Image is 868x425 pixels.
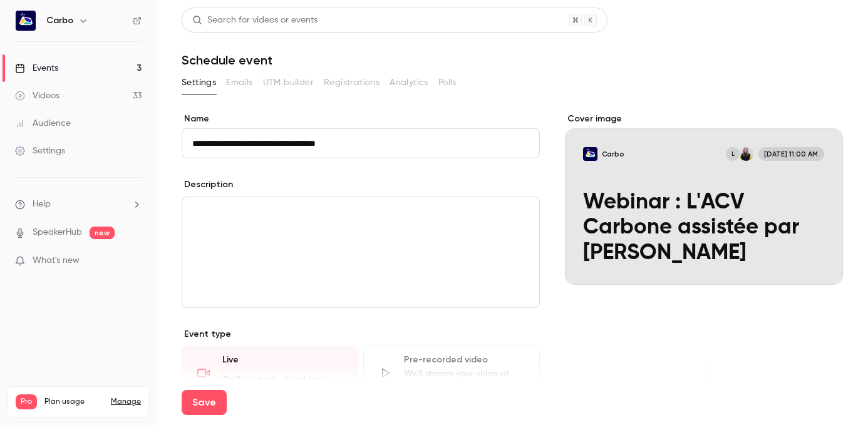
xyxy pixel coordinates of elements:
span: What's new [33,254,80,267]
div: Live [222,354,343,372]
a: Manage [111,397,141,407]
span: Help [33,198,51,211]
span: Emails [226,76,252,90]
img: Carbo [16,11,36,31]
span: Polls [438,76,457,90]
span: Analytics [390,76,428,90]
h6: Carbo [46,14,73,27]
div: Videos [15,90,59,102]
div: LiveGo live at scheduled time [182,346,358,401]
div: Pre-recorded videoWe'll stream your video at scheduled time [363,346,540,401]
li: help-dropdown-opener [15,198,142,211]
label: Name [182,113,540,125]
section: Cover image [565,113,844,285]
label: Cover image [565,113,844,125]
div: Events [15,62,58,74]
span: Pro [16,394,37,409]
iframe: Noticeable Trigger [127,255,142,267]
div: Search for videos or events [192,14,318,27]
div: editor [182,197,539,307]
div: Audience [15,117,71,130]
label: Description [182,178,233,191]
section: description [182,197,540,308]
div: Pre-recorded video [404,354,524,366]
p: Event type [182,328,540,341]
a: SpeakerHub [33,226,82,239]
div: Settings [15,145,65,157]
span: Plan usage [44,397,103,407]
button: Save [182,390,227,415]
h1: Schedule event [182,53,843,68]
span: UTM builder [263,76,314,90]
span: Registrations [324,76,380,90]
button: Settings [182,73,216,93]
span: new [90,227,115,239]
